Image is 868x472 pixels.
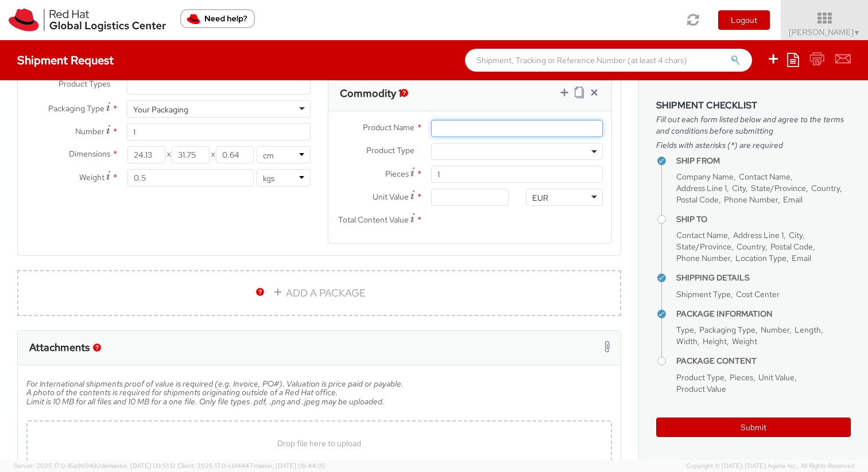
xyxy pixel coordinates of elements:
[732,183,746,193] span: City
[29,342,90,353] h3: Attachments
[133,104,188,115] div: Your Packaging
[656,139,851,151] span: Fields with asterisks (*) are required
[730,372,753,383] span: Pieces
[26,380,612,415] h5: For International shipments proof of value is required (e.g. Invoice, PO#). Valuation is price pa...
[676,357,851,365] h4: Package Content
[676,325,694,335] span: Type
[59,79,110,89] span: Product Types
[761,325,789,335] span: Number
[676,241,731,252] span: State/Province
[216,146,254,163] input: Height
[385,169,409,179] span: Pieces
[783,194,803,205] span: Email
[656,114,851,136] span: Fill out each form listed below and agree to the terms and conditions before submitting
[789,230,803,240] span: City
[340,88,402,99] h3: Commodity 1
[656,418,851,437] button: Submit
[366,145,414,155] span: Product Type
[108,462,176,470] span: master, [DATE] 09:51:12
[737,241,765,252] span: Country
[770,241,813,252] span: Postal Code
[735,253,786,263] span: Location Type
[676,157,851,165] h4: Ship From
[676,194,719,205] span: Postal Code
[172,146,210,163] input: Width
[676,253,730,263] span: Phone Number
[676,384,726,394] span: Product Value
[180,9,255,28] button: Need help?
[532,192,548,204] div: EUR
[165,146,172,163] span: X
[718,10,770,30] button: Logout
[277,438,361,448] span: Drop file here to upload
[127,146,165,163] input: Length
[465,49,752,72] input: Shipment, Tracking or Reference Number (at least 4 chars)
[14,462,176,470] span: Server: 2025.17.0-16a969492de
[703,336,727,346] span: Height
[724,194,778,205] span: Phone Number
[253,462,325,470] span: master, [DATE] 08:44:05
[676,274,851,282] h4: Shipping Details
[210,146,216,163] span: X
[676,336,697,346] span: Width
[676,215,851,224] h4: Ship To
[751,183,806,193] span: State/Province
[792,253,811,263] span: Email
[676,230,728,240] span: Contact Name
[733,230,784,240] span: Address Line 1
[686,462,854,471] span: Copyright © [DATE]-[DATE] Agistix Inc., All Rights Reserved
[338,214,409,225] span: Total Content Value
[676,289,731,299] span: Shipment Type
[75,126,104,136] span: Number
[17,54,114,67] h4: Shipment Request
[363,122,414,132] span: Product Name
[795,325,821,335] span: Length
[676,171,734,182] span: Company Name
[854,28,861,37] span: ▼
[732,336,757,346] span: Weight
[739,171,790,182] span: Contact Name
[676,372,724,383] span: Product Type
[9,9,166,32] img: rh-logistics-00dfa346123c4ec078e1.svg
[758,372,795,383] span: Unit Value
[177,462,325,470] span: Client: 2025.17.0-cb14447
[699,325,755,335] span: Packaging Type
[79,172,104,182] span: Weight
[17,270,621,316] a: ADD A PACKAGE
[736,289,780,299] span: Cost Center
[676,183,727,193] span: Address Line 1
[811,183,840,193] span: Country
[656,100,851,111] h3: Shipment Checklist
[789,27,861,37] span: [PERSON_NAME]
[69,149,110,159] span: Dimensions
[373,192,409,202] span: Unit Value
[676,310,851,318] h4: Package Information
[48,103,104,114] span: Packaging Type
